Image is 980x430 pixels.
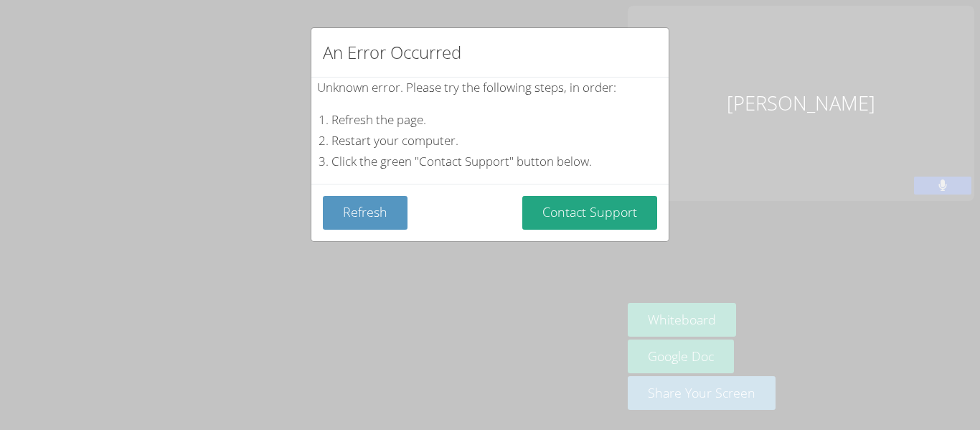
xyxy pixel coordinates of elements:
[331,151,663,172] li: Click the green "Contact Support" button below.
[331,110,663,131] li: Refresh the page.
[317,78,663,172] div: Unknown error. Please try the following steps, in order:
[323,196,407,230] button: Refresh
[522,196,657,230] button: Contact Support
[323,39,461,65] h2: An Error Occurred
[331,131,663,151] li: Restart your computer.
